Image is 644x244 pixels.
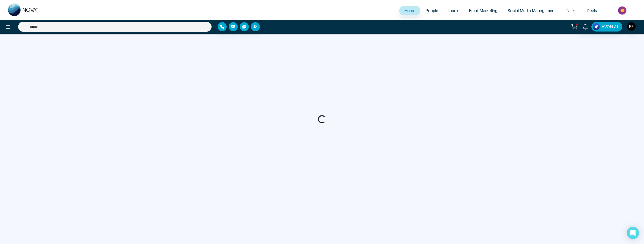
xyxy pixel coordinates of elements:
div: Open Intercom Messenger [627,227,639,239]
a: Deals [582,6,602,15]
img: Market-place.gif [605,5,641,16]
img: Lead Flow [593,23,600,30]
span: Tasks [566,8,577,13]
a: Inbox [443,6,464,15]
a: Tasks [561,6,582,15]
span: AVON AI [601,24,618,30]
span: People [425,8,438,13]
img: User Avatar [627,22,636,31]
span: Home [404,8,415,13]
span: Inbox [448,8,459,13]
button: AVON AI [591,22,622,32]
img: Nova CRM Logo [8,4,38,16]
a: Social Media Management [502,6,561,15]
span: Deals [587,8,597,13]
span: Email Marketing [469,8,497,13]
span: Social Media Management [507,8,556,13]
a: People [420,6,443,15]
a: Email Marketing [464,6,502,15]
a: Home [399,6,420,15]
